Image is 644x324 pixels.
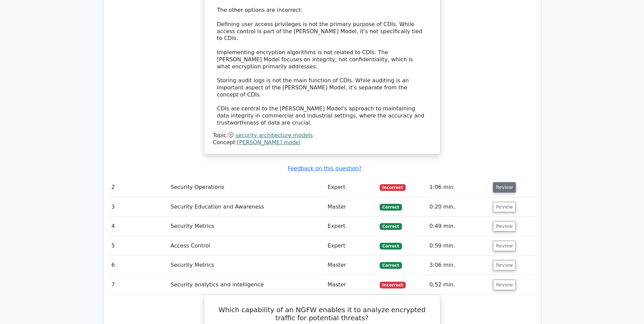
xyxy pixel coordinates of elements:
button: Review [493,241,516,251]
a: Feedback on this question? [288,165,361,172]
td: 3:06 min. [427,256,490,275]
a: security architecture models [235,132,313,138]
td: Access Control [168,236,325,256]
td: Master [325,197,377,217]
button: Review [493,260,516,271]
td: 0:59 min. [427,236,490,256]
td: Master [325,256,377,275]
span: Incorrect [380,184,406,191]
td: 0:52 min. [427,275,490,295]
td: 1:06 min. [427,178,490,197]
td: 0:49 min. [427,217,490,236]
span: Correct [380,223,402,230]
button: Review [493,202,516,212]
td: Expert [325,217,377,236]
a: [PERSON_NAME] model [237,139,301,146]
td: Expert [325,178,377,197]
span: Correct [380,262,402,269]
td: 3 [109,197,168,217]
td: 7 [109,275,168,295]
td: 6 [109,256,168,275]
h5: Which capability of an NGFW enables it to analyze encrypted traffic for potential threats? [212,306,432,322]
td: Expert [325,236,377,256]
button: Review [493,280,516,290]
button: Review [493,182,516,193]
td: 5 [109,236,168,256]
div: Topic: [213,132,431,139]
span: Correct [380,243,402,250]
td: Security Operations [168,178,325,197]
span: Correct [380,204,402,211]
td: Security Metrics [168,256,325,275]
div: Concept: [213,139,431,146]
td: Security analytics and intelligence [168,275,325,295]
td: 2 [109,178,168,197]
span: Incorrect [380,282,406,288]
button: Review [493,221,516,232]
td: 4 [109,217,168,236]
td: 0:20 min. [427,197,490,217]
td: Master [325,275,377,295]
td: Security Education and Awareness [168,197,325,217]
td: Security Metrics [168,217,325,236]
